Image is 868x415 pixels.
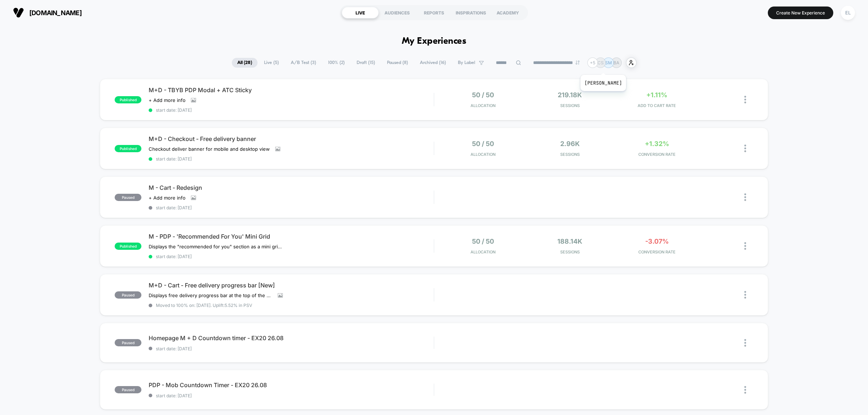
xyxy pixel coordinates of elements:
img: end [575,60,580,65]
span: start date: [DATE] [149,393,434,398]
span: start date: [DATE] [149,254,434,259]
div: REPORTS [416,7,452,18]
span: M - Cart - Redesign [149,184,434,191]
span: M - PDP - 'Recommended For You' Mini Grid [149,233,434,240]
span: paused [115,194,141,201]
span: paused [115,291,141,299]
span: published [115,243,141,250]
span: 50 / 50 [472,238,494,245]
span: 100% ( 2 ) [323,58,350,68]
p: CS [597,60,604,65]
span: start date: [DATE] [149,107,434,113]
span: start date: [DATE] [149,346,434,351]
p: SM [605,60,612,65]
span: Checkout deliver banner for mobile and desktop view [149,146,270,152]
span: 219.18k [558,91,582,99]
span: M+D - TBYB PDP Modal + ATC Sticky [149,86,434,94]
span: start date: [DATE] [149,205,434,210]
span: All ( 28 ) [232,58,258,68]
img: close [744,193,746,201]
img: close [744,145,746,152]
span: Archived ( 16 ) [414,58,451,68]
span: Paused ( 8 ) [382,58,413,68]
span: Allocation [471,249,495,254]
span: 50 / 50 [472,91,494,99]
button: [DOMAIN_NAME] [11,7,84,18]
span: Draft ( 15 ) [351,58,380,68]
span: +1.32% [645,140,669,147]
div: INSPIRATIONS [452,7,489,18]
span: Moved to 100% on: [DATE] . Uplift: 5.52% in PSV [156,303,252,308]
span: + Add more info [149,97,186,103]
span: Allocation [471,103,495,108]
span: Live ( 5 ) [259,58,284,68]
div: ACADEMY [489,7,526,18]
span: Sessions [528,152,612,157]
span: Sessions [528,249,612,254]
span: By Label [458,60,475,65]
span: 188.14k [557,238,582,245]
span: paused [115,386,141,393]
span: Sessions [528,103,612,108]
span: Allocation [471,152,495,157]
span: M+D - Cart - Free delivery progress bar [New] [149,282,434,289]
span: published [115,145,141,152]
div: EL [841,6,855,20]
img: close [744,96,746,103]
span: -3.07% [645,238,669,245]
h1: My Experiences [402,36,467,47]
span: published [115,96,141,103]
div: AUDIENCES [379,7,416,18]
span: +1.11% [646,91,667,99]
span: CONVERSION RATE [615,249,698,254]
img: close [744,291,746,299]
span: PDP - Mob Countdown Timer - EX20 26.08 [149,381,434,389]
span: ADD TO CART RATE [615,103,698,108]
span: M+D - Checkout - Free delivery banner [149,135,434,142]
span: [DOMAIN_NAME] [29,9,82,17]
span: paused [115,339,141,346]
button: Create New Experience [768,7,833,19]
div: LIVE [342,7,379,18]
span: Displays free delivery progress bar at the top of the cart and hides the message "Free delivery o... [149,292,272,298]
img: close [744,242,746,250]
p: BA [613,60,619,65]
button: EL [839,5,857,20]
span: Homepage M + D Countdown timer - EX20 26.08 [149,334,434,342]
span: Displays the "recommended for you" section as a mini grid layout. [149,244,283,249]
span: A/B Test ( 3 ) [285,58,322,68]
div: + 5 [587,57,598,68]
span: 2.96k [560,140,580,147]
span: start date: [DATE] [149,156,434,162]
span: + Add more info [149,195,186,201]
img: close [744,386,746,394]
img: Visually logo [13,7,24,18]
span: 50 / 50 [472,140,494,147]
span: CONVERSION RATE [615,152,698,157]
img: close [744,339,746,347]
